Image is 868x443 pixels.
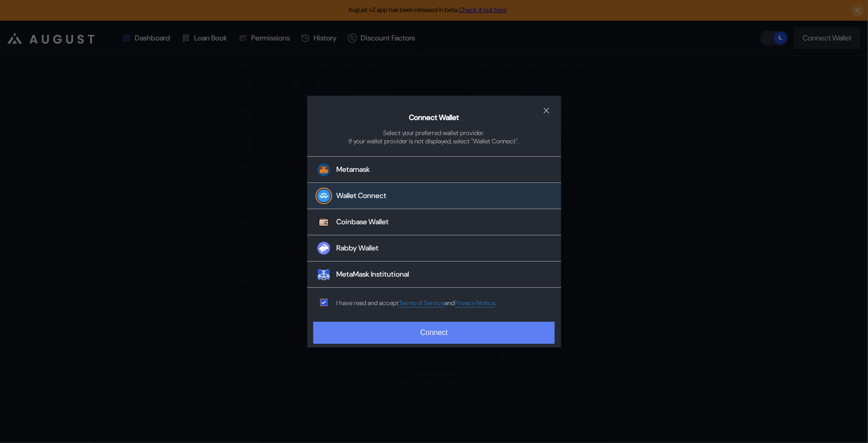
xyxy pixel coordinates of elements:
[307,183,561,209] button: Wallet Connect
[317,242,330,255] img: Rabby Wallet
[455,299,495,307] a: Privacy Notice
[313,322,554,344] button: Connect
[384,129,485,137] div: Select your preferred wallet provider.
[337,217,389,227] div: Coinbase Wallet
[445,299,455,307] span: and
[349,137,519,145] div: If your wallet provider is not displayed, select "Wallet Connect".
[337,299,497,307] div: I have read and accept .
[539,103,554,118] button: close modal
[307,209,561,235] button: Coinbase WalletCoinbase Wallet
[399,299,445,307] a: Terms of Service
[307,235,561,261] button: Rabby WalletRabby Wallet
[337,165,370,175] div: Metamask
[317,216,330,228] img: Coinbase Wallet
[307,261,561,288] button: MetaMask InstitutionalMetaMask Institutional
[337,244,379,253] div: Rabby Wallet
[409,113,459,123] h2: Connect Wallet
[337,270,409,279] div: MetaMask Institutional
[337,191,387,201] div: Wallet Connect
[307,156,561,183] button: Metamask
[317,268,330,281] img: MetaMask Institutional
